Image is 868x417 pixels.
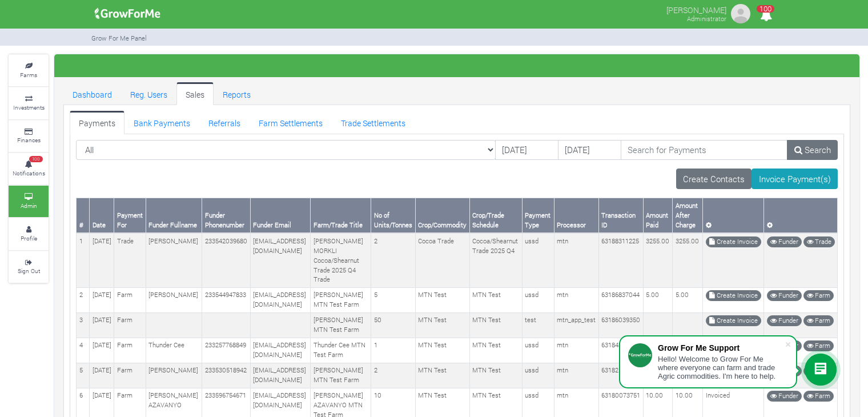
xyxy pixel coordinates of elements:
a: Dashboard [63,82,121,105]
small: Notifications [13,169,45,177]
small: Farms [20,71,37,79]
a: Farm [803,391,834,402]
div: Grow For Me Support [658,343,785,352]
span: 100 [29,156,43,163]
th: No of Units/Tonnes [371,198,416,233]
td: [PERSON_NAME] MTN Test Farm [311,363,371,388]
td: 63186039350 [598,312,643,338]
th: Farm/Trade Title [311,198,371,233]
td: 5 [371,287,416,312]
td: 233257768849 [202,338,251,363]
a: Trade [803,236,835,247]
td: 233544947833 [202,287,251,312]
td: ussd [522,338,554,363]
a: Sign Out [9,251,49,283]
a: Finances [9,121,49,152]
td: MTN Test [415,338,469,363]
td: Farm [114,312,146,338]
td: Thunder Cee MTN Test Farm [311,338,371,363]
th: Crop/Trade Schedule [469,198,522,233]
th: Payment Type [522,198,554,233]
td: MTN Test [469,338,522,363]
td: MTN Test [415,287,469,312]
td: 1 [371,338,416,363]
td: [DATE] [90,363,114,388]
a: Admin [9,186,49,217]
small: Sign Out [18,267,40,275]
th: Amount After Charge [673,198,703,233]
td: mtn_app_test [554,312,598,338]
a: Investments [9,87,49,119]
th: Funder Email [250,198,310,233]
td: Cocoa/Shearnut Trade 2025 Q4 [469,233,522,287]
td: [EMAIL_ADDRESS][DOMAIN_NAME] [250,287,310,312]
small: Finances [17,136,41,144]
th: Transaction ID [598,198,643,233]
a: Search [787,140,838,161]
td: [PERSON_NAME] MTN Test Farm [311,287,371,312]
td: MTN Test [469,287,522,312]
a: Create Invoice [706,315,761,326]
td: 5.00 [643,287,673,312]
td: 63184324961 [598,338,643,363]
input: Search for Payments [621,140,788,161]
a: 100 Notifications [9,153,49,185]
td: mtn [554,287,598,312]
td: [EMAIL_ADDRESS][DOMAIN_NAME] [250,363,310,388]
small: Profile [21,234,37,242]
td: 3 [77,312,90,338]
td: test [522,312,554,338]
th: Date [90,198,114,233]
a: Funder [767,290,802,301]
a: Reg. Users [121,82,176,105]
a: Create Invoice [706,290,761,301]
td: MTN Test [415,363,469,388]
td: 5.00 [673,287,703,312]
th: Payment For [114,198,146,233]
td: MTN Test [469,312,522,338]
div: Hello! Welcome to Grow For Me where everyone can farm and trade Agric commodities. I'm here to help. [658,355,785,380]
td: [DATE] [90,338,114,363]
td: mtn [554,363,598,388]
td: 3255.00 [643,233,673,287]
td: Farm [114,363,146,388]
td: mtn [554,338,598,363]
td: [EMAIL_ADDRESS][DOMAIN_NAME] [250,233,310,287]
th: Processor [554,198,598,233]
p: [PERSON_NAME] [666,2,726,16]
td: 63188311225 [598,233,643,287]
td: [PERSON_NAME] [146,233,202,287]
td: Trade [114,233,146,287]
td: [DATE] [90,287,114,312]
td: Farm [114,287,146,312]
td: [PERSON_NAME] [146,363,202,388]
th: Funder Fullname [146,198,202,233]
small: Admin [21,202,37,210]
td: MTN Test [415,312,469,338]
td: ussd [522,287,554,312]
th: Funder Phonenumber [202,198,251,233]
i: Notifications [755,2,777,28]
td: 3255.00 [673,233,703,287]
td: Thunder Cee [146,338,202,363]
td: 4 [77,338,90,363]
td: 63186837044 [598,287,643,312]
a: Funder [767,391,802,402]
span: 100 [757,5,774,13]
td: 2 [371,233,416,287]
th: # [77,198,90,233]
td: ussd [522,363,554,388]
input: DD/MM/YYYY [558,140,621,161]
a: Trade Settlements [332,111,415,134]
a: Farm [803,315,834,326]
td: MTN Test [469,363,522,388]
a: Sales [176,82,214,105]
a: Funder [767,236,802,247]
td: 1 [77,233,90,287]
td: 5 [77,363,90,388]
a: Profile [9,218,49,250]
td: mtn [554,233,598,287]
td: 233542039680 [202,233,251,287]
a: Payments [70,111,124,134]
a: Create Contacts [676,169,752,189]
